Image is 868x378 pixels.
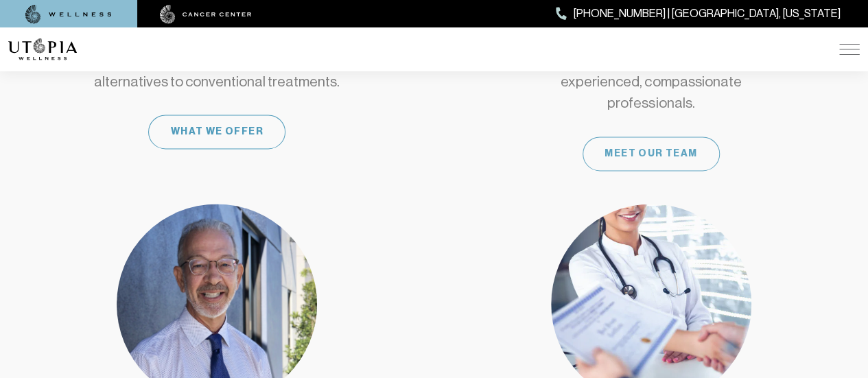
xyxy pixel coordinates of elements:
[148,115,285,149] div: What We Offer
[839,44,860,55] img: icon-hamburger
[583,137,720,171] div: Meet Our Team
[556,5,841,23] a: [PHONE_NUMBER] | [GEOGRAPHIC_DATA], [US_STATE]
[160,5,252,24] img: cancer center
[574,5,841,23] span: [PHONE_NUMBER] | [GEOGRAPHIC_DATA], [US_STATE]
[8,38,77,60] img: logo
[25,5,112,24] img: wellness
